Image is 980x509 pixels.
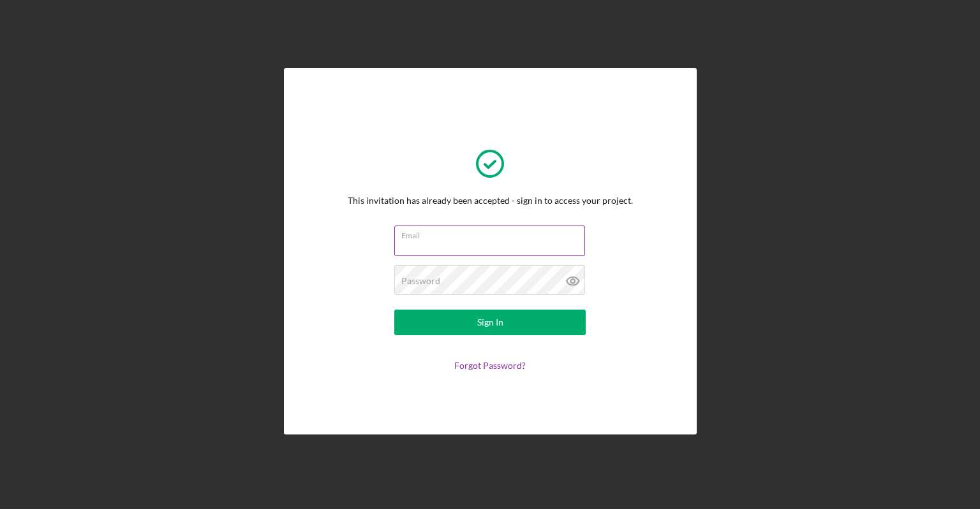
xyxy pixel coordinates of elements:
[394,310,586,335] button: Sign In
[401,276,440,286] label: Password
[477,310,503,335] div: Sign In
[401,226,585,240] label: Email
[348,196,633,206] div: This invitation has already been accepted - sign in to access your project.
[454,360,526,371] a: Forgot Password?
